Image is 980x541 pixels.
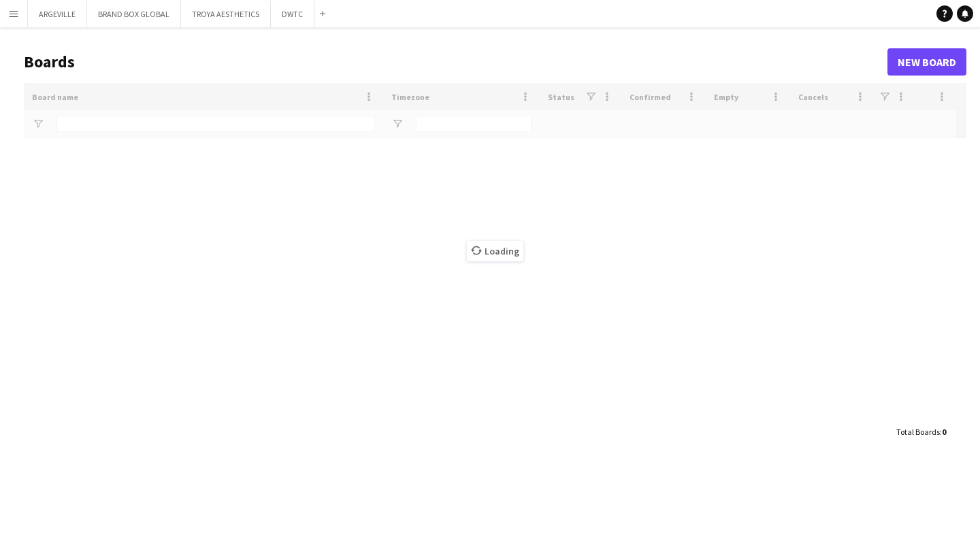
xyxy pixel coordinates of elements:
[887,48,966,76] a: New Board
[271,1,314,27] button: DWTC
[896,419,946,445] div: :
[896,427,940,437] span: Total Boards
[24,52,887,72] h1: Boards
[942,427,946,437] span: 0
[87,1,181,27] button: BRAND BOX GLOBAL
[467,241,523,261] span: Loading
[28,1,87,27] button: ARGEVILLE
[181,1,271,27] button: TROYA AESTHETICS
